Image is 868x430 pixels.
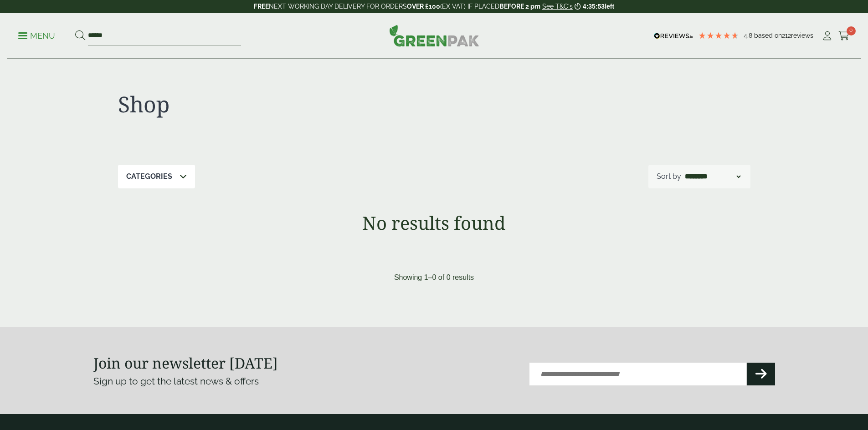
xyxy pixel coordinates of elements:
[118,91,434,117] h1: Shop
[93,353,278,373] strong: Join our newsletter [DATE]
[18,30,55,41] p: Menu
[782,32,791,39] span: 212
[583,3,605,10] span: 4:35:53
[683,171,742,182] select: Shop order
[93,374,400,389] p: Sign up to get the latest news & offers
[838,31,850,40] i: Cart
[542,3,573,10] a: See T&C's
[389,25,479,46] img: GreenPak Supplies
[93,212,775,234] h1: No results found
[605,3,614,10] span: left
[407,3,440,10] strong: OVER £100
[822,31,833,40] i: My Account
[654,33,693,39] img: REVIEWS.io
[838,29,850,43] a: 0
[657,171,681,182] p: Sort by
[754,32,782,39] span: Based on
[698,31,739,40] div: 4.79 Stars
[126,171,172,182] p: Categories
[394,272,474,283] p: Showing 1–0 of 0 results
[791,32,813,39] span: reviews
[847,26,856,35] span: 0
[499,3,540,10] strong: BEFORE 2 pm
[744,32,754,39] span: 4.8
[254,3,269,10] strong: FREE
[18,30,55,40] a: Menu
